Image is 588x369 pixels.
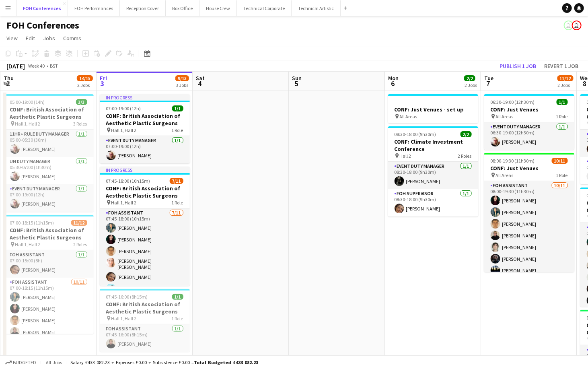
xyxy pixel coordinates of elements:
h3: CONF: British Association of Aesthetic Plastic Surgeons [100,185,190,199]
span: 1 Role [172,127,183,133]
app-card-role: FOH Assistant7/1107:45-18:00 (10h15m)[PERSON_NAME][PERSON_NAME][PERSON_NAME][PERSON_NAME] [PERSON... [100,208,190,355]
app-job-card: CONF: Just Venues - set up All Areas [388,94,478,123]
div: 08:00-19:30 (11h30m)10/11CONF: Just Venues All Areas1 RoleFOH Assistant10/1108:00-19:30 (11h30m)[... [484,153,574,272]
div: Salary £433 082.23 + Expenses £0.00 + Subsistence £0.00 = [70,359,258,365]
div: In progress [100,167,190,173]
button: FOH Performances [68,0,120,16]
app-user-avatar: Visitor Services [572,21,582,30]
app-user-avatar: Visitor Services [564,21,574,30]
div: BST [50,63,58,69]
app-job-card: 05:00-19:00 (14h)3/3CONF: British Association of Aesthetic Plastic Surgeons Hall 1, Hall 23 Roles... [4,94,94,212]
button: Revert 1 job [541,61,582,71]
span: 1 Role [172,200,183,206]
span: Hall 1, Hall 2 [111,200,137,206]
span: Week 40 [27,63,47,69]
span: 1 Role [556,113,568,120]
span: 1/1 [557,99,568,105]
span: 11/12 [557,75,574,81]
span: 06:30-19:00 (12h30m) [491,99,535,105]
span: 05:00-19:00 (14h) [10,99,45,105]
span: 07:00-19:00 (12h) [106,105,141,111]
div: 3 Jobs [176,82,189,88]
span: 2 Roles [458,153,472,159]
button: FOH Conferences [16,0,68,16]
span: 7/11 [170,178,183,184]
h3: CONF: Climate Investment Conference [388,138,478,153]
span: 2/2 [461,131,472,137]
app-job-card: 07:45-16:00 (8h15m)1/1CONF: British Association of Aesthetic Plastic Surgeons Hall 1, Hall 21 Rol... [100,289,190,352]
div: In progress [100,94,190,101]
span: 3/3 [76,99,87,105]
button: Technical Corporate [237,0,292,16]
span: 4 [195,79,205,88]
span: 2 Roles [74,241,87,247]
h3: CONF: British Association of Aesthetic Plastic Surgeons [100,301,190,315]
h3: CONF: Just Venues [484,106,574,113]
app-card-role: Event Duty Manager1/108:30-18:00 (9h30m)[PERSON_NAME] [388,162,478,189]
span: 9/13 [175,75,189,81]
span: 1/1 [172,294,183,300]
app-job-card: In progress07:45-18:00 (10h15m)7/11CONF: British Association of Aesthetic Plastic Surgeons Hall 1... [100,167,190,286]
span: 08:30-18:00 (9h30m) [395,131,436,137]
span: Hall 1, Hall 2 [111,315,137,322]
span: Edit [26,35,35,42]
h3: CONF: British Association of Aesthetic Plastic Surgeons [4,227,94,241]
div: 2 Jobs [465,82,477,88]
h3: CONF: British Association of Aesthetic Plastic Surgeons [100,112,190,127]
h3: CONF: Just Venues - set up [388,106,478,113]
div: 2 Jobs [558,82,573,88]
span: 2/2 [464,75,475,81]
app-card-role: Event Duty Manager1/107:00-19:00 (12h)[PERSON_NAME] [100,136,190,163]
span: All Areas [400,113,417,120]
span: 07:00-18:15 (11h15m) [10,220,54,226]
span: All Areas [496,172,514,178]
app-job-card: In progress07:00-19:00 (12h)1/1CONF: British Association of Aesthetic Plastic Surgeons Hall 1, Ha... [100,94,190,163]
span: Mon [388,74,399,82]
span: 1/1 [172,105,183,111]
span: 1 Role [556,172,568,178]
button: House Crew [199,0,237,16]
span: Jobs [43,35,55,42]
app-card-role: UN Duty Manager1/105:30-07:00 (1h30m)[PERSON_NAME] [4,157,94,184]
span: All Areas [496,113,514,120]
span: Comms [63,35,81,42]
span: View [6,35,18,42]
span: Hall 2 [400,153,411,159]
span: 07:45-16:00 (8h15m) [106,294,148,300]
a: Jobs [40,33,58,43]
h3: CONF: Just Venues [484,165,574,172]
span: Hall 1, Hall 2 [15,241,41,247]
span: 14/15 [77,75,93,81]
app-card-role: Event Duty Manager1/106:30-19:00 (12h30m)[PERSON_NAME] [484,122,574,150]
app-card-role: FOH Assistant10/1108:00-19:30 (11h30m)[PERSON_NAME][PERSON_NAME][PERSON_NAME][PERSON_NAME][PERSON... [484,181,574,325]
span: 11/12 [71,220,87,226]
a: Edit [23,33,38,43]
span: 7 [483,79,493,88]
span: 08:00-19:30 (11h30m) [491,158,535,164]
span: 3 [99,79,107,88]
span: All jobs [44,359,64,365]
button: Technical Artistic [292,0,341,16]
span: 3 Roles [74,121,87,127]
span: Hall 1, Hall 2 [15,121,41,127]
a: Comms [60,33,84,43]
div: [DATE] [6,62,25,70]
app-job-card: 06:30-19:00 (12h30m)1/1CONF: Just Venues All Areas1 RoleEvent Duty Manager1/106:30-19:00 (12h30m)... [484,94,574,150]
app-job-card: 07:00-18:15 (11h15m)11/12CONF: British Association of Aesthetic Plastic Surgeons Hall 1, Hall 22 ... [4,215,94,334]
app-card-role: FOH Supervisor1/108:30-18:00 (9h30m)[PERSON_NAME] [388,189,478,216]
a: View [3,33,21,43]
span: Fri [100,74,107,82]
span: Hall 1, Hall 2 [111,127,137,133]
app-job-card: 08:30-18:00 (9h30m)2/2CONF: Climate Investment Conference Hall 22 RolesEvent Duty Manager1/108:30... [388,126,478,216]
div: 2 Jobs [77,82,93,88]
span: 2 [2,79,14,88]
span: 6 [387,79,399,88]
span: 5 [291,79,302,88]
